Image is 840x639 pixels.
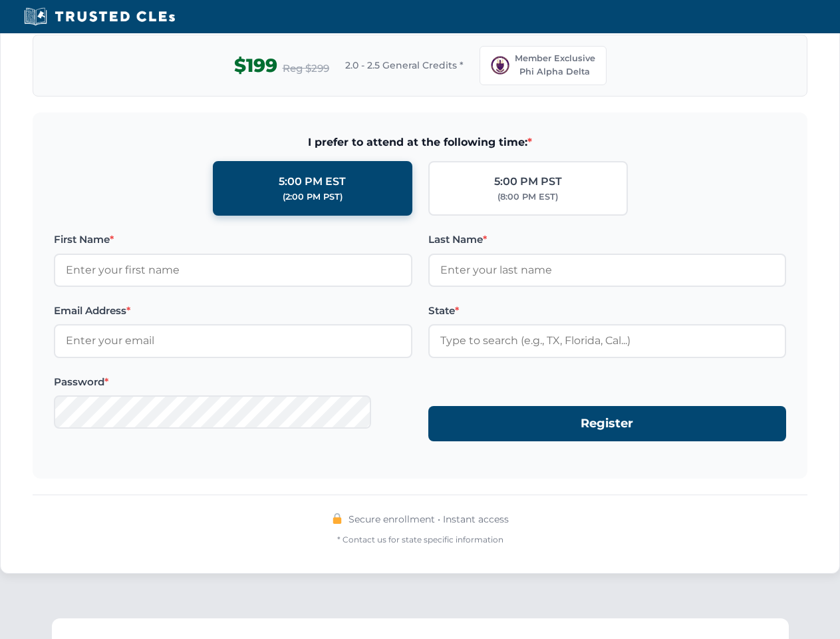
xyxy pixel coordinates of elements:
[279,173,346,190] div: 5:00 PM EST
[428,232,787,248] label: Last Name
[54,134,786,151] span: I prefer to attend at the following time:
[283,61,329,77] span: Reg $299
[234,51,277,81] span: $199
[428,254,787,287] input: Enter your last name
[54,254,412,287] input: Enter your first name
[428,303,787,319] label: State
[54,324,412,357] input: Enter your email
[494,173,562,190] div: 5:00 PM PST
[497,190,558,204] div: (8:00 PM EST)
[515,52,595,79] span: Member Exclusive Phi Alpha Delta
[332,513,343,524] img: 🔒
[349,512,509,527] span: Secure enrollment • Instant access
[20,7,179,27] img: Trusted CLEs
[54,374,412,390] label: Password
[428,406,787,441] button: Register
[345,58,464,73] span: 2.0 - 2.5 General Credits *
[54,303,412,319] label: Email Address
[33,533,807,546] div: * Contact us for state specific information
[428,324,787,357] input: Type to search (e.g., TX, Florida, Cal...)
[283,190,343,204] div: (2:00 PM PST)
[54,232,412,248] label: First Name
[491,56,509,75] img: PAD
